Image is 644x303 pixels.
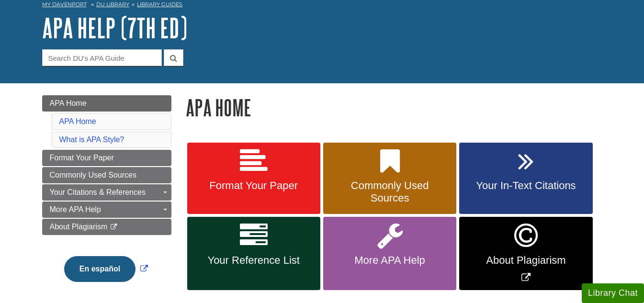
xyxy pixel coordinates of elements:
a: APA Home [42,95,171,112]
span: About Plagiarism [50,223,108,231]
a: More APA Help [42,202,171,218]
i: This link opens in a new window [110,224,118,230]
a: Link opens in new window [62,265,150,273]
a: What is APA Style? [59,135,124,144]
span: APA Home [50,99,87,107]
a: More APA Help [323,217,456,290]
h1: APA Home [186,95,602,120]
div: Guide Page Menu [42,95,171,298]
a: Library Guides [137,1,182,8]
a: My Davenport [42,0,87,9]
a: DU Library [96,1,129,8]
a: Format Your Paper [187,143,320,214]
a: Commonly Used Sources [323,143,456,214]
a: APA Help (7th Ed) [42,13,187,43]
a: Format Your Paper [42,150,171,166]
span: Format Your Paper [194,180,313,192]
a: APA Home [59,117,96,125]
a: Commonly Used Sources [42,167,171,183]
span: Format Your Paper [50,154,114,162]
span: More APA Help [330,254,449,267]
a: Your Citations & References [42,184,171,201]
span: Your Reference List [194,254,313,267]
span: Commonly Used Sources [330,180,449,204]
span: More APA Help [50,205,101,213]
button: Library Chat [582,283,644,303]
span: Commonly Used Sources [50,171,136,179]
a: About Plagiarism [42,219,171,235]
span: Your Citations & References [50,188,146,196]
a: Your Reference List [187,217,320,290]
button: En español [64,256,136,282]
span: Your In-Text Citations [466,180,585,192]
a: Your In-Text Citations [459,143,592,214]
input: Search DU's APA Guide [42,49,162,66]
a: Link opens in new window [459,217,592,290]
span: About Plagiarism [466,254,585,267]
